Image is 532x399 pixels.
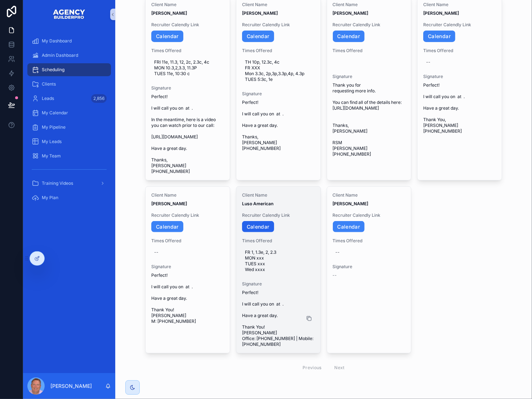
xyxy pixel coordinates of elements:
[91,94,107,103] div: 2,856
[151,201,187,206] strong: [PERSON_NAME]
[333,192,406,198] span: Client Name
[242,31,274,42] a: Calendar
[423,10,459,16] strong: [PERSON_NAME]
[42,38,72,44] span: My Dashboard
[42,81,56,87] span: Clients
[242,212,315,218] span: Recruiter Calendly Link
[333,22,406,28] span: Recruiter Calendly Link
[333,74,406,79] span: Signature
[245,59,312,82] span: TH 10p, 12.3c, 4c FR XXX Mon 3.3c, 2p,3p,3.3p,4p, 4.3p TUES 5:3c, 1e
[333,221,365,233] a: Calendar
[151,264,224,270] span: Signature
[333,48,406,54] span: Times Offered
[333,2,406,8] span: Client Name
[145,186,230,354] a: Client Name[PERSON_NAME]Recruiter Calendly LinkCalendarTimes Offered--SignaturePerfect! I will ca...
[151,192,224,198] span: Client Name
[423,82,496,134] span: Perfect! I will call you on at . Have a great day. Thank You, [PERSON_NAME] [PHONE_NUMBER]
[242,2,315,8] span: Client Name
[23,29,115,215] div: scrollable content
[27,177,111,190] a: Training Videos
[242,290,315,347] span: Perfect! I will call you on at . Have a great day. Thank You! [PERSON_NAME] Office: [PHONE_NUMBER...
[151,221,183,233] a: Calendar
[151,238,224,244] span: Times Offered
[333,238,406,244] span: Times Offered
[336,249,340,255] div: --
[242,238,315,244] span: Times Offered
[242,48,315,54] span: Times Offered
[242,91,315,97] span: Signature
[245,249,312,272] span: FR 1, 1.3e, 2, 2.3 MON xxx TUES xxx Wed xxxx
[242,221,274,233] a: Calendar
[423,74,496,79] span: Signature
[42,195,58,201] span: My Plan
[27,191,111,204] a: My Plan
[151,212,224,218] span: Recruiter Calendly Link
[333,272,337,278] span: --
[53,9,86,20] img: App logo
[423,2,496,8] span: Client Name
[423,31,455,42] a: Calendar
[333,201,368,206] strong: [PERSON_NAME]
[27,35,111,47] a: My Dashboard
[42,110,68,116] span: My Calendar
[42,153,61,159] span: My Team
[42,180,73,186] span: Training Videos
[42,52,78,58] span: Admin Dashboard
[333,82,406,157] span: Thank you for requesting more info. You can find all of the details here: [URL][DOMAIN_NAME] Than...
[151,10,187,16] strong: [PERSON_NAME]
[27,92,111,105] a: Leads2,856
[151,48,224,54] span: Times Offered
[42,67,64,73] span: Scheduling
[151,2,224,8] span: Client Name
[27,135,111,148] a: My Leads
[27,150,111,162] a: My Team
[327,186,412,354] a: Client Name[PERSON_NAME]Recruiter Calendly LinkCalendarTimes Offered--Signature--
[242,22,315,28] span: Recruiter Calendly Link
[151,22,224,28] span: Recruiter Calendly Link
[333,31,365,42] a: Calendar
[27,49,111,62] a: Admin Dashboard
[42,139,62,145] span: My Leads
[423,48,496,54] span: Times Offered
[42,124,66,130] span: My Pipeline
[27,63,111,76] a: Scheduling
[242,201,273,206] strong: Luso American
[154,249,158,255] div: --
[151,272,224,324] span: Perfect! I will call you on at . Have a great day. Thank You! [PERSON_NAME] M: [PHONE_NUMBER]
[27,78,111,91] a: Clients
[42,96,54,101] span: Leads
[151,31,183,42] a: Calendar
[426,59,430,65] div: --
[151,94,224,174] span: Perfect! I will call you on at . In the meantime, here is a video you can watch prior to our call...
[333,212,406,218] span: Recruiter Calendly Link
[333,264,406,270] span: Signature
[27,121,111,134] a: My Pipeline
[242,100,315,151] span: Perfect! I will call you on at . Have a great day. Thanks, [PERSON_NAME] [PHONE_NUMBER]
[242,192,315,198] span: Client Name
[333,10,368,16] strong: [PERSON_NAME]
[151,85,224,91] span: Signature
[236,186,321,354] a: Client NameLuso AmericanRecruiter Calendly LinkCalendarTimes OfferedFR 1, 1.3e, 2, 2.3 MON xxx TU...
[423,22,496,28] span: Recruiter Calendly Link
[242,281,315,287] span: Signature
[242,10,278,16] strong: [PERSON_NAME]
[154,59,221,77] span: FRI 11e, 11.3, 12, 2c, 2.3c, 4c MON 10.3,2,3.3, 11.3P TUES 11e, 10:30 c
[50,382,92,390] p: [PERSON_NAME]
[27,106,111,119] a: My Calendar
